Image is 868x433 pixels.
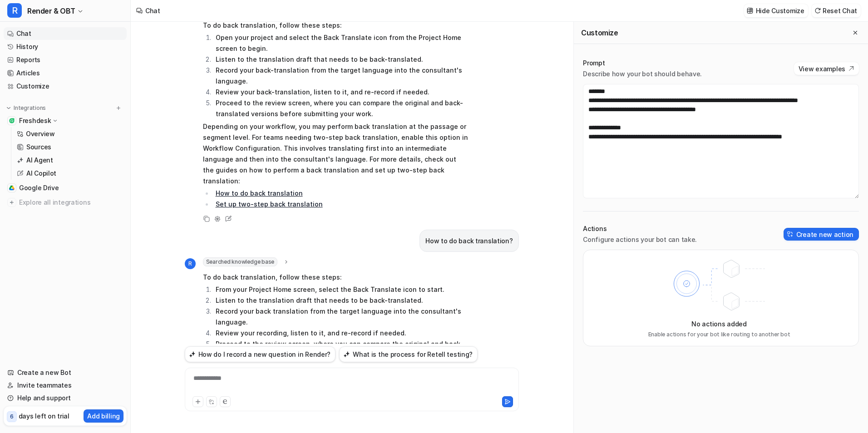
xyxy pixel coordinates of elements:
[583,224,697,233] p: Actions
[213,32,469,54] li: Open your project and select the Back Translate icon from the Project Home screen to begin.
[794,62,859,75] button: View examples
[213,87,469,98] li: Review your back-translation, listen to it, and re-record if needed.
[5,105,12,111] img: expand menu
[581,28,618,37] h2: Customize
[7,3,22,18] span: R
[7,198,16,207] img: explore all integrations
[203,257,277,266] span: Searched knowledge base
[787,231,794,237] img: create-action-icon.svg
[691,319,747,329] p: No actions added
[145,6,160,15] div: Chat
[213,328,469,339] li: Review your recording, listen to it, and re-record if needed.
[26,169,56,178] p: AI Copilot
[19,411,69,421] p: days left on trial
[4,54,127,66] a: Reports
[216,189,303,197] a: How to do back translation
[213,65,469,87] li: Record your back-translation from the target language into the consultant's language.
[4,103,49,113] button: Integrations
[784,228,859,241] button: Create new action
[425,236,513,246] p: How to do back translation?
[213,306,469,328] li: Record your back translation from the target language into the consultant's language.
[13,167,127,180] a: AI Copilot
[9,185,15,191] img: Google Drive
[13,154,127,167] a: AI Agent
[13,128,127,140] a: Overview
[4,392,127,404] a: Help and support
[583,59,702,68] p: Prompt
[213,284,469,295] li: From your Project Home screen, select the Back Translate icon to start.
[339,346,478,362] button: What is the process for Retell testing?
[87,411,120,421] p: Add billing
[84,409,123,423] button: Add billing
[203,121,469,187] p: Depending on your workflow, you may perform back translation at the passage or segment level. For...
[10,413,14,421] p: 6
[19,195,123,210] span: Explore all integrations
[4,182,127,194] a: Google DriveGoogle Drive
[26,156,53,165] p: AI Agent
[185,258,196,269] span: R
[13,141,127,153] a: Sources
[4,80,127,93] a: Customize
[756,6,804,15] p: Hide Customize
[814,7,821,14] img: reset
[4,366,127,379] a: Create a new Bot
[213,339,469,360] li: Proceed to the review screen, where you can compare the original and back-translated versions bef...
[26,129,55,138] p: Overview
[583,69,702,79] p: Describe how your bot should behave.
[213,54,469,65] li: Listen to the translation draft that needs to be back-translated.
[203,20,469,31] p: To do back translation, follow these steps:
[213,295,469,306] li: Listen to the translation draft that needs to be back-translated.
[27,5,75,17] span: Render & OBT
[185,346,336,362] button: How do I record a new question in Render?
[812,4,861,17] button: Reset Chat
[744,4,808,17] button: Hide Customize
[213,98,469,119] li: Proceed to the review screen, where you can compare the original and back-translated versions bef...
[4,379,127,392] a: Invite teammates
[19,183,59,192] span: Google Drive
[4,67,127,79] a: Articles
[203,272,469,283] p: To do back translation, follow these steps:
[26,143,51,152] p: Sources
[648,330,790,339] p: Enable actions for your bot like routing to another bot
[4,27,127,40] a: Chat
[19,116,51,125] p: Freshdesk
[216,200,323,208] a: Set up two-step back translation
[583,235,697,244] p: Configure actions your bot can take.
[115,105,122,111] img: menu_add.svg
[747,7,753,14] img: customize
[9,118,15,123] img: Freshdesk
[850,27,861,38] button: Close flyout
[4,40,127,53] a: History
[14,104,46,112] p: Integrations
[4,196,127,209] a: Explore all integrations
